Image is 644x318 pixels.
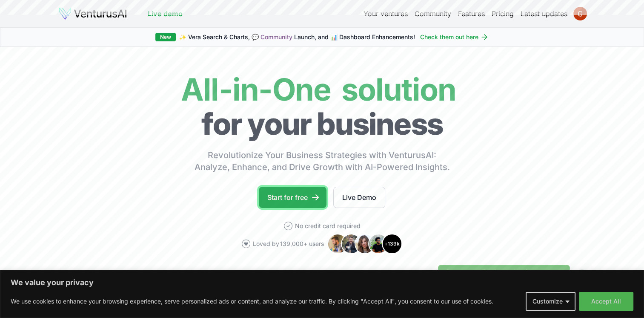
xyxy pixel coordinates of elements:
img: Avatar 4 [368,234,389,254]
a: Live Demo [333,187,385,208]
button: Accept All [579,292,633,311]
img: Avatar 3 [355,234,375,254]
a: Community [260,33,292,40]
a: Start for free [259,187,326,208]
p: We use cookies to enhance your browsing experience, serve personalized ads or content, and analyz... [11,296,493,306]
img: Avatar 1 [327,234,348,254]
div: New [155,33,176,41]
a: Check them out here [420,33,489,41]
img: Avatar 2 [341,234,361,254]
span: ✨ Vera Search & Charts, 💬 Launch, and 📊 Dashboard Enhancements! [179,33,415,41]
p: We value your privacy [11,278,633,288]
button: Customize [526,292,575,311]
